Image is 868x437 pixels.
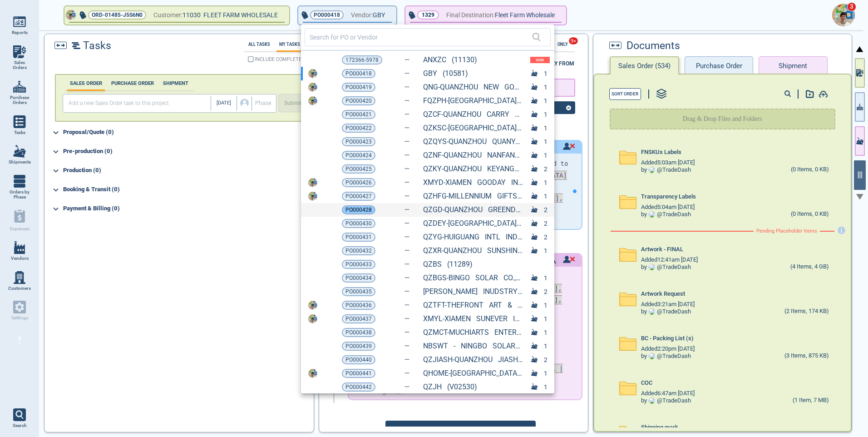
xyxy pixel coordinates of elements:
[310,30,532,44] input: Search for PO or Vendor
[423,151,523,159] a: QZNF-QUANZHOU NANFANG GIFTS CO (11025)
[308,83,317,92] img: Avatar
[308,301,317,310] img: Avatar
[345,124,372,133] span: PO000422
[423,356,523,364] a: QZJIASH-QUANZHOU JIASHENG METAL & PLASTIC PRODUCTS CO. LTD. (11580)
[423,260,473,268] a: QZBS (11289)
[345,83,372,92] span: PO000419
[423,301,523,309] a: QZTFT-THEFRONT ART & CRAFT(HK)LTD. (11416)
[345,192,372,201] span: PO000427
[308,178,317,187] img: Avatar
[544,152,547,159] span: 1
[423,288,523,296] a: [PERSON_NAME] INUDSTRY LIMITED (11354)
[544,356,547,363] span: 2
[544,315,547,323] span: 1
[544,247,547,254] span: 1
[423,138,523,146] a: QZQYS-QUANZHOU QUANYUANSHENG A (10993)
[423,233,523,241] a: QZYG-HUIGUANG INTL INDUSTRIAL (11209)
[544,329,547,336] span: 1
[544,70,547,77] span: 1
[345,233,372,242] span: PO000431
[544,370,547,377] span: 1
[345,110,372,119] span: PO000421
[423,328,523,337] a: QZMCT-MUCHIARTS ENTERPRISES LIMITED (11481)
[544,111,547,118] span: 1
[544,274,547,282] span: 1
[423,206,523,214] a: QZGD-QUANZHOU GREENDAY ELECTRO (11063)
[345,151,372,160] span: PO000424
[423,110,523,119] a: QZCF-QUANZHOU CARRY FAR ART&GI (10906)
[423,56,477,64] a: ANXZC (11130)
[345,355,372,364] span: PO000440
[345,382,372,392] span: PO000442
[345,342,372,351] span: PO000439
[423,315,523,323] a: XMYL-XIAMEN SUNEVER IMP AND EXP CO LTD (11437)
[544,97,547,104] span: 1
[423,70,468,78] a: GBY (10581)
[308,192,317,201] img: Avatar
[544,383,547,391] span: 1
[544,343,547,350] span: 1
[544,233,547,241] span: 2
[308,69,317,78] img: Avatar
[544,206,547,214] span: 2
[423,247,523,255] a: QZXR-QUANZHOU SUNSHINE INDUSTRIAL CO., LTD. (11286)
[308,314,317,323] img: Avatar
[423,165,523,173] a: QZKY-QUANZHOU KEYANG ELEC&TECH (11034)
[345,55,379,65] span: 172366-5978
[308,96,317,105] img: Avatar
[345,178,372,187] span: PO000426
[345,287,372,296] span: PO000435
[345,260,372,269] span: PO000433
[423,342,523,350] a: NBSWT - NINGBO SOLARWIZE INTERNATIONAL TRADING CO.,LTD (11565)
[423,124,523,132] a: QZKSC-[GEOGRAPHIC_DATA] KUISHENG CRAFT (10909)
[345,301,372,310] span: PO000436
[544,179,547,186] span: 1
[423,369,523,377] a: QHOME-[GEOGRAPHIC_DATA] Q-home Electronic Technology Co., Ltd. (V02390)
[423,192,523,200] a: QZHFG-MILLENNIUM GIFTS LIMITED (11039)
[308,369,317,378] img: Avatar
[544,124,547,132] span: 1
[544,165,547,173] span: 2
[345,246,372,255] span: PO000432
[544,193,547,200] span: 1
[544,138,547,145] span: 1
[423,179,523,187] a: XMYD-XIAMEN GOODAY INDUSTRIAL CO., LTD (11037)
[423,383,477,391] a: QZJH (V02530)
[345,69,372,78] span: PO000418
[345,328,372,337] span: PO000438
[544,84,547,91] span: 1
[345,369,372,378] span: PO000441
[423,274,523,282] a: QZBGS-BINGO SOLAR CO., LTD (11331)
[345,219,372,228] span: PO000430
[345,205,372,214] span: PO000428
[423,219,523,228] a: QZDEY-[GEOGRAPHIC_DATA] [GEOGRAPHIC_DATA] DEYAO CR (11139)
[345,164,372,174] span: PO000425
[423,97,523,105] a: FQZPH-[GEOGRAPHIC_DATA] QUANZHOU PENGHONG (10904)
[423,83,523,91] a: QNG-QUANZHOU NEW GOOD CRAFTS C (10858)
[544,288,547,295] span: 2
[544,302,547,309] span: 1
[345,273,372,283] span: PO000434
[544,220,547,227] span: 2
[345,314,372,323] span: PO000437
[345,96,372,105] span: PO000420
[345,137,372,146] span: PO000423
